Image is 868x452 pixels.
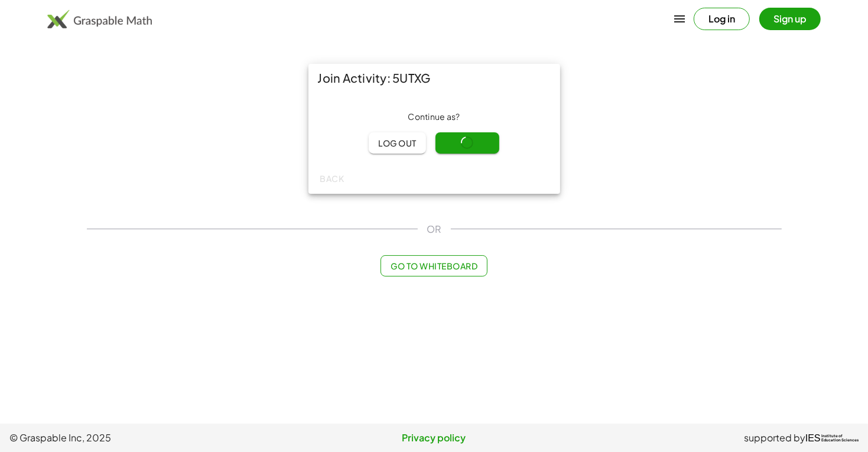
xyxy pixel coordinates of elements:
[759,8,821,30] button: Sign up
[381,255,487,277] button: Go to Whiteboard
[694,8,750,30] button: Log in
[821,434,859,443] span: Institute of Education Sciences
[391,261,477,271] span: Go to Whiteboard
[744,431,805,445] span: supported by
[378,138,417,148] span: Log out
[427,222,441,236] span: OR
[805,433,821,444] span: IES
[9,431,292,445] span: © Graspable Inc, 2025
[292,431,576,445] a: Privacy policy
[805,431,859,445] a: IESInstitute ofEducation Sciences
[318,111,551,123] div: Continue as ?
[308,64,560,92] div: Join Activity: 5UTXG
[369,132,426,154] button: Log out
